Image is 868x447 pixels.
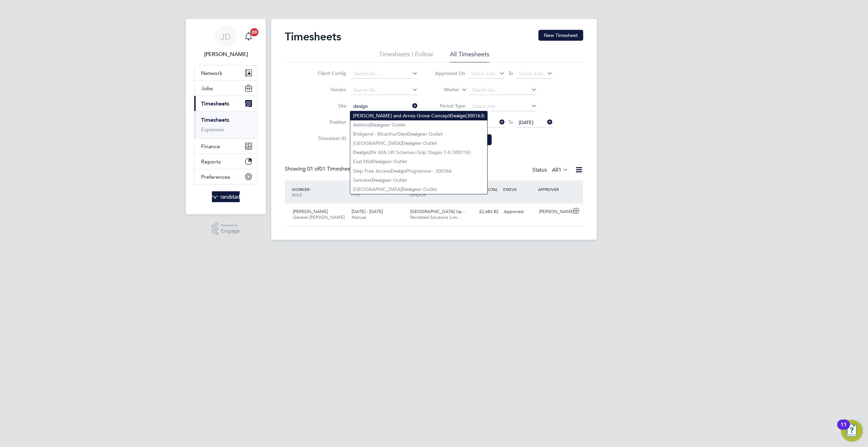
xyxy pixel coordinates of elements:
div: 11 [841,425,847,433]
span: [DATE] [519,119,533,125]
button: Jobs [194,81,257,96]
li: [PERSON_NAME] and Arnos Grove Concept (300163) [350,111,487,120]
span: 01 Timesheets [307,166,355,172]
span: TYPE [351,192,360,197]
label: Client Config [316,70,346,76]
b: Design [402,187,417,192]
a: Powered byEngage [212,222,240,235]
b: Design [372,159,388,164]
li: Swindon er Outlet [350,176,487,185]
b: Design [450,113,466,119]
li: Step Free Access Programme - 300166 [350,167,487,176]
li: 2Nr AfA Lift Schemes Grip Stages 1-4 (300116) [350,148,487,157]
a: Expenses [201,126,224,133]
li: East Mid er Outlet [350,157,487,166]
input: Search for... [351,85,418,95]
button: Reports [194,154,257,169]
label: All [552,167,568,173]
span: 20 [250,28,258,36]
div: £2,683.82 [466,206,501,217]
span: 1 [558,167,561,173]
div: Approved [501,206,536,217]
a: Go to home page [194,191,258,202]
li: Timesheets I Follow [379,50,433,62]
input: Search for... [351,69,418,79]
span: VENDOR [409,192,426,197]
span: Select date [471,71,495,77]
a: JD[PERSON_NAME] [194,26,258,58]
label: Site [316,103,346,109]
label: Timesheet ID [316,135,346,141]
div: Timesheets [194,111,257,138]
div: PERIOD [349,183,408,201]
span: General [PERSON_NAME] [293,214,344,220]
span: Reports [201,158,221,165]
span: Preferences [201,174,230,180]
span: Timesheets [201,100,229,107]
label: Approved On [435,70,465,76]
span: / [309,187,311,192]
div: [PERSON_NAME] [536,206,572,217]
div: APPROVER [536,183,572,195]
li: [GEOGRAPHIC_DATA] er Outlet [350,185,487,194]
span: Network [201,70,222,76]
span: ROLE [292,192,302,197]
li: Bridgend - McarthurGlen er Outlet [350,130,487,139]
span: 01 of [307,166,319,172]
span: [DATE] - [DATE] [352,209,383,214]
span: Randstad Solutions Limi… [410,214,462,220]
label: Worker [429,86,459,93]
a: Timesheets [201,117,229,123]
b: Design [370,122,386,128]
span: Finance [201,143,220,150]
b: Design [391,168,406,174]
span: [GEOGRAPHIC_DATA] Up… [410,209,466,214]
span: Jobs [201,85,213,92]
li: [GEOGRAPHIC_DATA] er Outlet [350,139,487,148]
span: [PERSON_NAME] [293,209,328,214]
input: Search for... [470,85,537,95]
input: Select one [470,102,537,111]
button: Open Resource Center, 11 new notifications [841,420,863,442]
li: Ashford er Outlet [350,120,487,130]
span: To [506,69,515,78]
b: Design [353,150,369,155]
li: All Timesheets [450,50,489,62]
div: WORKER [290,183,349,201]
label: Vendor [316,86,346,93]
span: Manual [352,214,366,220]
button: New Timesheet [538,30,583,41]
h2: Timesheets [285,30,341,43]
div: STATUS [501,183,536,195]
div: Showing [285,166,356,173]
span: Powered by [221,222,240,228]
a: 20 [242,26,255,47]
input: Search for... [351,102,418,111]
label: Period Type [435,103,465,109]
span: JD [221,32,231,41]
button: Timesheets [194,96,257,111]
b: Design [402,140,417,146]
span: Engage [221,228,240,234]
b: Design [407,131,423,137]
div: Status [532,166,570,175]
button: Finance [194,139,257,154]
button: Preferences [194,169,257,184]
img: randstad-logo-retina.png [212,191,240,202]
span: TOTAL [486,187,498,192]
span: To [506,118,515,127]
nav: Main navigation [186,19,266,214]
label: Position [316,119,346,125]
b: Design [372,177,387,183]
span: Select date [519,71,543,77]
button: Network [194,65,257,80]
span: James Deegan [194,50,258,58]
